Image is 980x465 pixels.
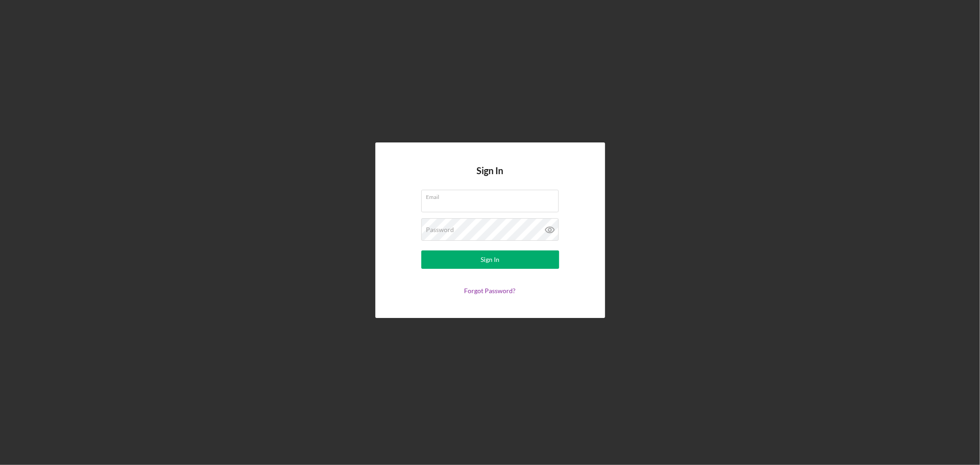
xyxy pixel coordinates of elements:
[477,165,504,190] h4: Sign In
[465,287,516,295] a: Forgot Password?
[421,250,559,269] button: Sign In
[426,190,559,200] label: Email
[426,226,454,233] label: Password
[481,250,499,269] div: Sign In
